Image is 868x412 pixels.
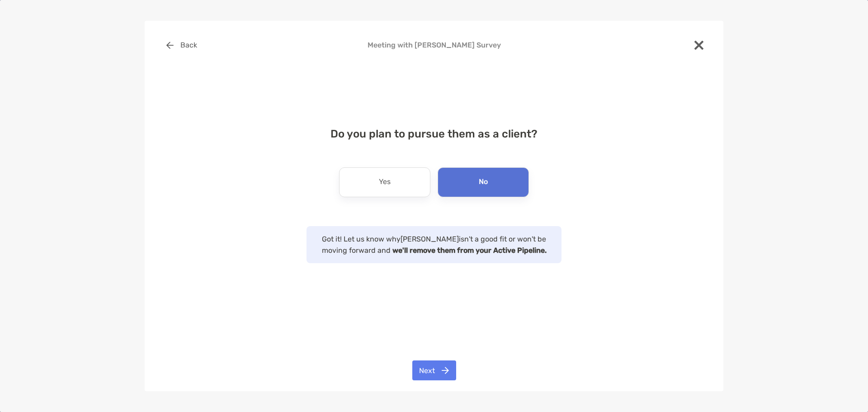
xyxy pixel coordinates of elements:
[316,233,552,256] p: Got it! Let us know why [PERSON_NAME] isn't a good fit or won't be moving forward and
[694,41,703,50] img: close modal
[159,128,709,140] h4: Do you plan to pursue them as a client?
[379,175,391,189] p: Yes
[412,360,456,380] button: Next
[392,246,547,255] strong: we'll remove them from your Active Pipeline.
[479,175,488,189] p: No
[166,42,174,49] img: button icon
[159,35,204,55] button: Back
[159,41,709,49] h4: Meeting with [PERSON_NAME] Survey
[442,367,449,374] img: button icon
